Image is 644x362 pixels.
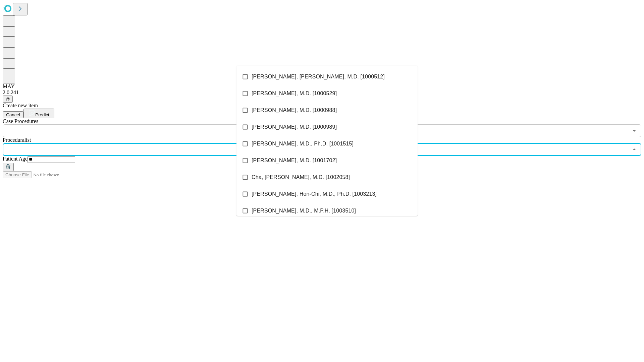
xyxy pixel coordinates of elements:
[252,157,337,165] span: [PERSON_NAME], M.D. [1001702]
[630,126,639,135] button: Open
[3,89,641,96] div: 2.0.241
[3,83,641,89] div: MAY
[5,97,10,102] span: @
[252,106,337,114] span: [PERSON_NAME], M.D. [1000988]
[252,190,377,198] span: [PERSON_NAME], Hon-Chi, M.D., Ph.D. [1003213]
[252,207,356,215] span: [PERSON_NAME], M.D., M.P.H. [1003510]
[35,112,49,117] span: Predict
[252,123,337,131] span: [PERSON_NAME], M.D. [1000989]
[252,173,350,181] span: Cha, [PERSON_NAME], M.D. [1002058]
[6,112,20,117] span: Cancel
[23,109,54,118] button: Predict
[3,103,38,108] span: Create new item
[3,118,38,124] span: Scheduled Procedure
[3,96,13,103] button: @
[252,89,337,98] span: [PERSON_NAME], M.D. [1000529]
[3,137,31,143] span: Proceduralist
[3,156,28,162] span: Patient Age
[3,111,23,118] button: Cancel
[630,145,639,154] button: Close
[252,73,385,81] span: [PERSON_NAME], [PERSON_NAME], M.D. [1000512]
[252,140,354,148] span: [PERSON_NAME], M.D., Ph.D. [1001515]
